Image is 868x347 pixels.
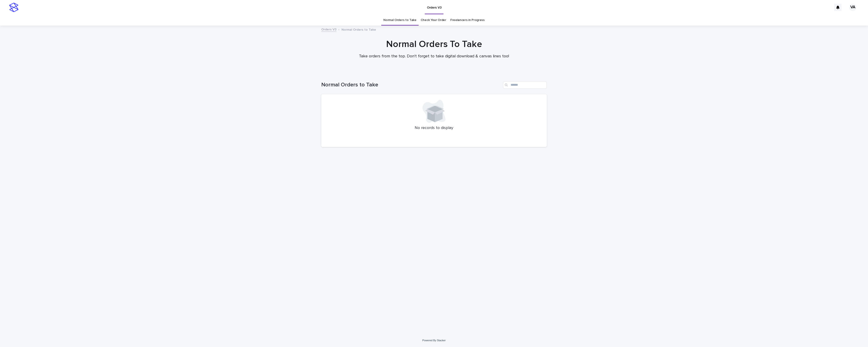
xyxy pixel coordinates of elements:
[321,39,547,50] h1: Normal Orders To Take
[849,4,856,11] div: VA
[341,27,376,32] p: Normal Orders to Take
[503,81,547,89] input: Search
[321,26,336,32] a: Orders V3
[421,15,446,26] a: Check Your Order
[9,3,18,12] img: stacker-logo-s-only.png
[342,54,526,59] p: Take orders from the top. Don't forget to take digital download & canvas lines too!
[383,15,417,26] a: Normal Orders to Take
[321,82,501,88] h1: Normal Orders to Take
[422,339,446,342] a: Powered By Stacker
[327,126,541,131] p: No records to display
[450,15,485,26] a: Freelancers in Progress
